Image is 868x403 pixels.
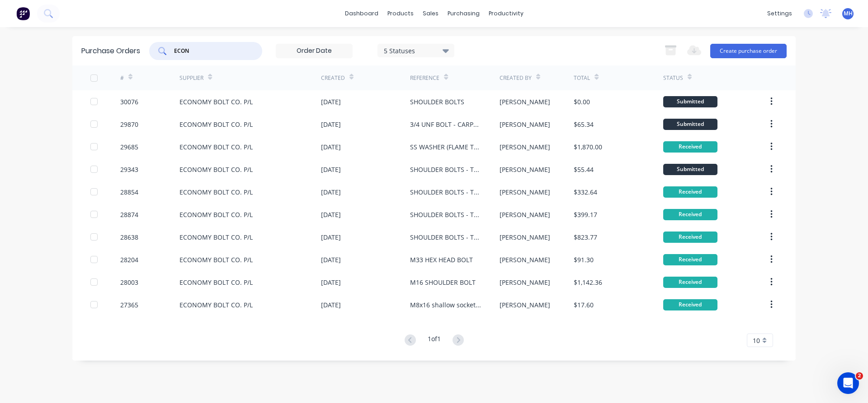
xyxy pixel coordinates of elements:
div: 28854 [120,187,138,197]
div: 27365 [120,300,138,310]
div: $65.34 [574,120,594,129]
div: Status [663,74,683,82]
div: M16 SHOULDER BOLT [410,278,476,287]
div: Submitted [663,164,717,175]
div: $1,142.36 [574,278,602,287]
div: Received [663,186,717,198]
div: $0.00 [574,97,590,107]
div: [PERSON_NAME] [500,165,550,174]
div: Supplier [179,74,203,82]
div: SS WASHER (FLAME TRAPS) X 10,000 [410,142,481,152]
div: Total [574,74,590,82]
div: [PERSON_NAME] [500,120,550,129]
div: [PERSON_NAME] [500,300,550,310]
div: [DATE] [321,187,341,197]
div: ECONOMY BOLT CO. P/L [179,278,253,287]
div: [PERSON_NAME] [500,255,550,264]
div: purchasing [443,7,484,20]
div: [DATE] [321,210,341,219]
div: Received [663,254,717,265]
div: products [383,7,418,20]
div: ECONOMY BOLT CO. P/L [179,210,253,219]
img: Factory [16,7,30,20]
div: 29870 [120,120,138,129]
div: [DATE] [321,165,341,174]
div: SHOULDER BOLTS - TMH NOSE CONE COMPONENTS [410,232,481,242]
div: [DATE] [321,278,341,287]
div: sales [418,7,443,20]
input: Order Date [276,44,352,58]
div: Purchase Orders [81,46,140,56]
div: 29343 [120,165,138,174]
div: [PERSON_NAME] [500,187,550,197]
div: SHOULDER BOLTS - TMH NOSE CONE COMPONENTS [410,187,481,197]
span: 10 [753,336,760,345]
div: ECONOMY BOLT CO. P/L [179,300,253,310]
a: dashboard [340,7,383,20]
div: [DATE] [321,120,341,129]
div: settings [763,7,797,20]
div: [PERSON_NAME] [500,142,550,152]
div: 28204 [120,255,138,264]
span: MH [844,9,853,18]
span: 2 [856,372,863,380]
div: Reference [410,74,439,82]
div: 28874 [120,210,138,219]
div: $17.60 [574,300,594,310]
div: M33 HEX HEAD BOLT [410,255,473,264]
div: $823.77 [574,232,597,242]
div: $399.17 [574,210,597,219]
div: ECONOMY BOLT CO. P/L [179,165,253,174]
div: $332.64 [574,187,597,197]
div: $55.44 [574,165,594,174]
div: ECONOMY BOLT CO. P/L [179,97,253,107]
div: [DATE] [321,97,341,107]
div: SHOULDER BOLTS - TMH [410,165,481,174]
div: ECONOMY BOLT CO. P/L [179,255,253,264]
div: [PERSON_NAME] [500,97,550,107]
div: 5 Statuses [384,46,448,55]
div: Created By [500,74,532,82]
div: [DATE] [321,142,341,152]
div: 29685 [120,142,138,152]
div: [PERSON_NAME] [500,278,550,287]
div: SHOULDER BOLTS - TMH NOSE CONE COMPONENTS [410,210,481,219]
div: SHOULDER BOLTS [410,97,464,107]
div: ECONOMY BOLT CO. P/L [179,120,253,129]
div: 3/4 UNF BOLT - CARPET POLES BOTTOM HOOKS [410,120,481,129]
button: Create purchase order [710,44,787,58]
iframe: Intercom live chat [837,372,859,394]
div: Submitted [663,96,717,107]
div: [DATE] [321,300,341,310]
div: [DATE] [321,255,341,264]
div: ECONOMY BOLT CO. P/L [179,232,253,242]
div: # [120,74,124,82]
div: [PERSON_NAME] [500,210,550,219]
div: [PERSON_NAME] [500,232,550,242]
div: 30076 [120,97,138,107]
div: [DATE] [321,232,341,242]
div: 28003 [120,278,138,287]
div: Received [663,277,717,288]
div: Received [663,299,717,310]
div: M8x16 shallow socket head [410,300,481,310]
div: Created [321,74,345,82]
input: Search purchase orders... [173,46,248,56]
div: ECONOMY BOLT CO. P/L [179,142,253,152]
div: $1,870.00 [574,142,602,152]
div: Received [663,232,717,243]
div: 1 of 1 [428,334,441,347]
div: Submitted [663,119,717,130]
div: 28638 [120,232,138,242]
div: $91.30 [574,255,594,264]
div: ECONOMY BOLT CO. P/L [179,187,253,197]
div: productivity [484,7,528,20]
div: Received [663,209,717,220]
div: Received [663,141,717,153]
